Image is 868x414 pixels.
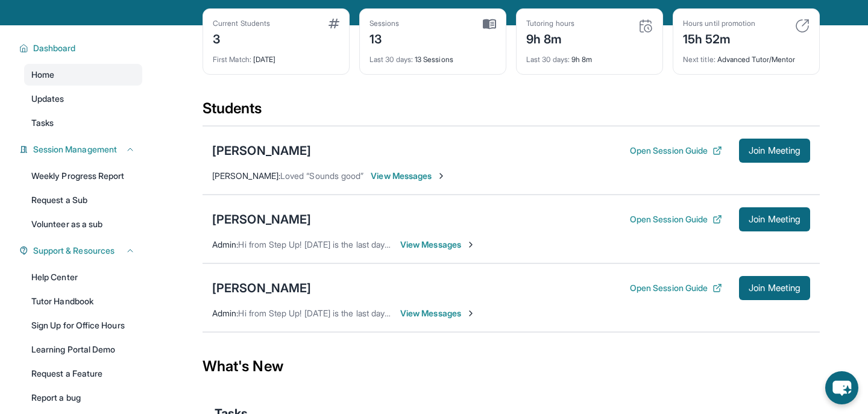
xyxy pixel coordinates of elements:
a: Volunteer as a sub [24,213,142,235]
button: Join Meeting [739,207,810,231]
img: Chevron-Right [466,240,476,249]
span: Support & Resources [33,245,115,257]
a: Updates [24,88,142,110]
div: [PERSON_NAME] [212,142,311,159]
img: card [329,19,339,28]
button: Open Session Guide [630,145,722,157]
span: [PERSON_NAME] : [212,171,280,181]
a: Request a Sub [24,189,142,211]
a: Weekly Progress Report [24,165,142,187]
div: Advanced Tutor/Mentor [683,48,810,64]
a: Tasks [24,112,142,134]
span: View Messages [400,239,476,251]
div: What's New [203,340,820,393]
div: Hours until promotion [683,19,755,28]
span: Dashboard [33,42,76,54]
img: card [483,19,496,30]
span: Loved “Sounds good” [280,171,363,181]
img: card [638,19,653,33]
span: View Messages [400,307,476,319]
span: Join Meeting [749,216,800,223]
span: First Match : [213,55,251,64]
div: 3 [213,28,270,48]
span: Updates [31,93,64,105]
button: Join Meeting [739,139,810,163]
a: Sign Up for Office Hours [24,315,142,336]
div: 15h 52m [683,28,755,48]
span: Home [31,69,54,81]
a: Tutor Handbook [24,290,142,312]
button: Join Meeting [739,276,810,300]
img: card [795,19,810,33]
button: Open Session Guide [630,213,722,225]
button: chat-button [825,371,858,404]
a: Report a bug [24,387,142,409]
span: Admin : [212,308,238,318]
button: Session Management [28,143,135,155]
div: Students [203,99,820,125]
div: [DATE] [213,48,339,64]
a: Home [24,64,142,86]
a: Request a Feature [24,363,142,384]
span: Tasks [31,117,54,129]
div: 9h 8m [526,28,574,48]
div: Sessions [370,19,400,28]
button: Support & Resources [28,245,135,257]
div: Tutoring hours [526,19,574,28]
div: 13 Sessions [370,48,496,64]
span: Last 30 days : [526,55,570,64]
span: Session Management [33,143,117,155]
button: Open Session Guide [630,282,722,294]
div: [PERSON_NAME] [212,280,311,296]
div: 13 [370,28,400,48]
span: View Messages [371,170,446,182]
a: Help Center [24,266,142,288]
span: Join Meeting [749,147,800,154]
div: 9h 8m [526,48,653,64]
img: Chevron-Right [436,171,446,181]
span: Next title : [683,55,715,64]
span: Last 30 days : [370,55,413,64]
div: [PERSON_NAME] [212,211,311,228]
img: Chevron-Right [466,309,476,318]
span: Join Meeting [749,284,800,292]
a: Learning Portal Demo [24,339,142,360]
span: Admin : [212,239,238,249]
div: Current Students [213,19,270,28]
button: Dashboard [28,42,135,54]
